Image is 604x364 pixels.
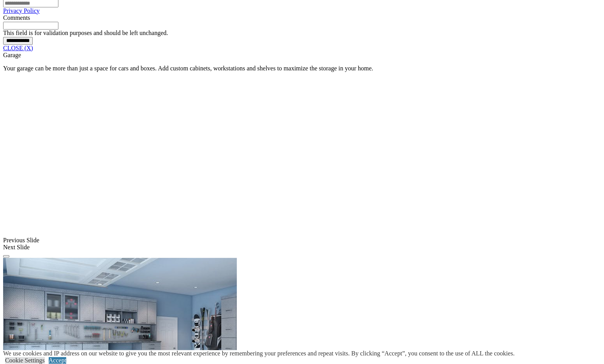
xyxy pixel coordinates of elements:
[3,7,40,14] a: Privacy Policy
[3,350,514,357] div: We use cookies and IP address on our website to give you the most relevant experience by remember...
[3,244,601,251] div: Next Slide
[49,357,66,364] a: Accept
[3,45,33,51] a: CLOSE (X)
[3,52,21,58] span: Garage
[3,255,9,257] button: Click here to pause slide show
[3,237,601,244] div: Previous Slide
[5,357,45,364] a: Cookie Settings
[3,30,601,37] div: This field is for validation purposes and should be left unchanged.
[3,65,601,72] p: Your garage can be more than just a space for cars and boxes. Add custom cabinets, workstations a...
[3,14,30,21] label: Comments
